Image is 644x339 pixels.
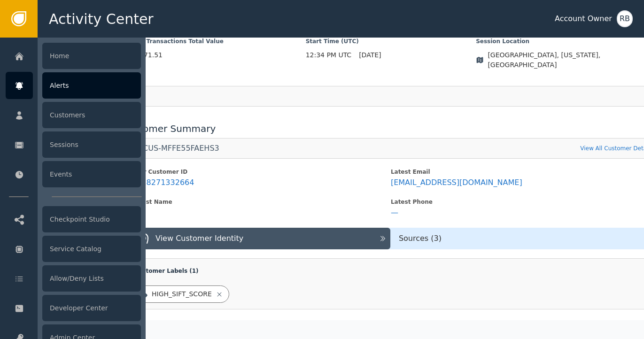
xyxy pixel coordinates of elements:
[306,50,352,60] span: 12:34 PM UTC
[306,37,476,46] span: Start Time (UTC)
[42,295,141,321] div: Developer Center
[42,265,141,292] div: Allow/Deny Lists
[42,102,141,128] div: Customers
[134,268,198,274] span: Customer Labels ( 1 )
[6,161,141,188] a: Events
[152,289,212,299] div: HIGH_SIFT_SCORE
[155,233,243,244] div: View Customer Identity
[132,228,390,249] button: View Customer Identity
[135,50,306,60] span: $171.51
[42,236,141,262] div: Service Catalog
[555,13,612,24] div: Account Owner
[42,72,141,99] div: Alerts
[42,206,141,232] div: Checkpoint Studio
[6,206,141,233] a: Checkpoint Studio
[617,10,633,27] button: RB
[132,198,391,206] div: Latest Name
[6,72,141,99] a: Alerts
[42,131,141,158] div: Sessions
[391,208,398,217] div: —
[132,168,391,176] div: Your Customer ID
[6,42,141,69] a: Home
[359,50,381,60] span: [DATE]
[6,265,141,292] a: Allow/Deny Lists
[143,144,219,153] div: CUS-MFFE55FAEHS3
[6,294,141,322] a: Developer Center
[49,8,154,30] span: Activity Center
[135,37,306,46] span: (1) Transactions Total Value
[42,161,141,187] div: Events
[6,131,141,158] a: Sessions
[6,101,141,129] a: Customers
[42,43,141,69] div: Home
[391,178,522,187] div: [EMAIL_ADDRESS][DOMAIN_NAME]
[6,235,141,262] a: Service Catalog
[132,178,194,187] div: 9518271332664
